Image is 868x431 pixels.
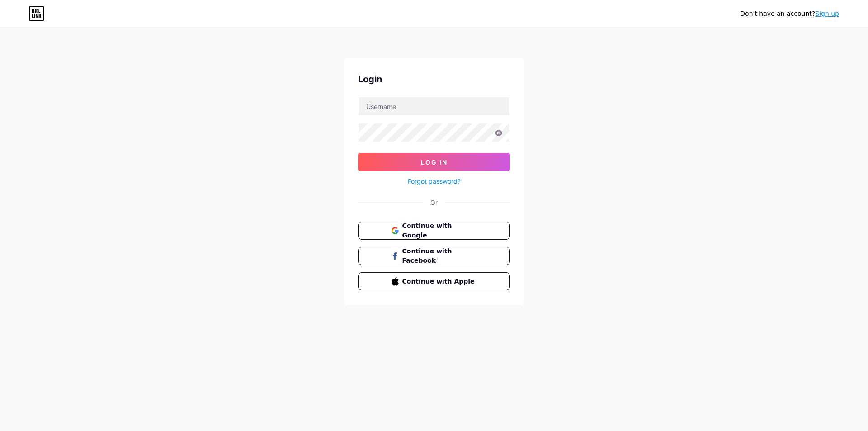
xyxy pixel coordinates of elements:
[402,277,477,286] span: Continue with Apple
[430,198,438,207] div: Or
[358,72,510,86] div: Login
[408,176,461,186] a: Forgot password?
[358,153,510,171] button: Log In
[815,10,839,17] a: Sign up
[358,272,510,290] button: Continue with Apple
[421,158,448,166] span: Log In
[358,247,510,265] button: Continue with Facebook
[402,246,477,265] span: Continue with Facebook
[740,9,839,19] div: Don't have an account?
[358,222,510,240] button: Continue with Google
[359,97,509,115] input: Username
[402,221,477,240] span: Continue with Google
